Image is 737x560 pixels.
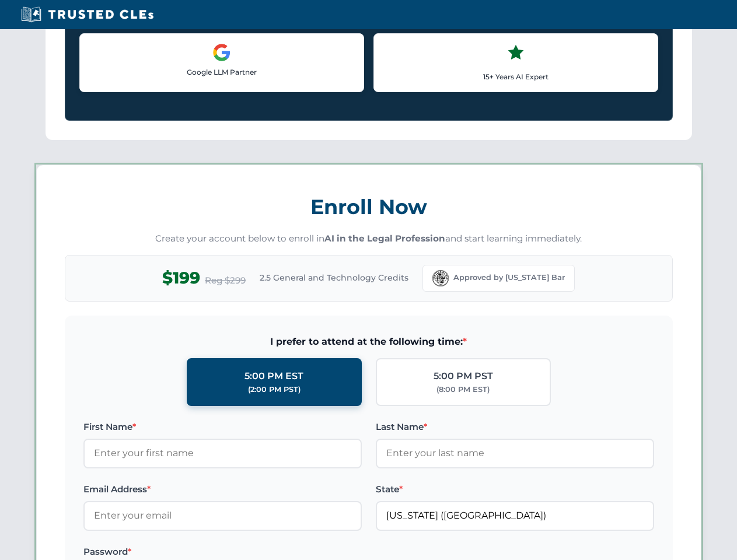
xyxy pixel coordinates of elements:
span: Reg $299 [205,274,246,288]
div: 5:00 PM PST [434,369,493,384]
img: Florida Bar [432,270,449,286]
img: Google [212,43,231,62]
span: 2.5 General and Technology Credits [260,271,408,284]
input: Enter your first name [83,439,362,468]
img: Trusted CLEs [18,6,157,23]
label: Email Address [83,482,362,496]
span: Approved by [US_STATE] Bar [453,272,565,283]
span: I prefer to attend at the following time: [83,334,654,349]
div: 5:00 PM EST [244,369,303,384]
label: State [376,482,654,496]
span: $199 [162,265,200,291]
input: Florida (FL) [376,501,654,530]
label: Password [83,545,362,559]
div: (8:00 PM EST) [436,384,490,395]
label: First Name [83,420,362,434]
div: (2:00 PM PST) [248,384,301,395]
p: Google LLM Partner [89,66,354,78]
p: Create your account below to enroll in and start learning immediately. [65,232,673,246]
input: Enter your last name [376,439,654,468]
h3: Enroll Now [65,188,673,225]
input: Enter your email [83,501,362,530]
p: 15+ Years AI Expert [383,71,648,82]
strong: AI in the Legal Profession [324,233,445,244]
label: Last Name [376,420,654,434]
